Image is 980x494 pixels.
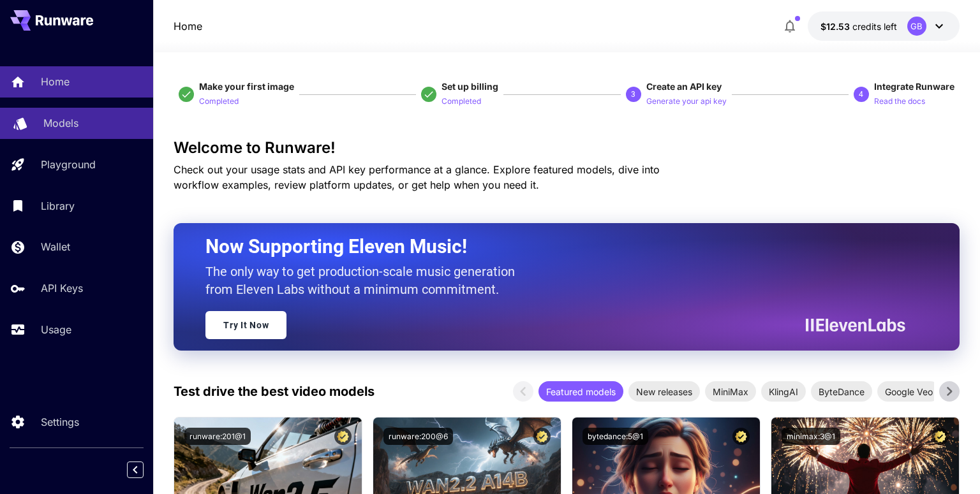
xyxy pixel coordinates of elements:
span: credits left [852,21,897,32]
button: minimax:3@1 [782,428,840,445]
p: Home [41,74,70,89]
span: New releases [628,385,700,398]
span: MiniMax [705,385,756,398]
p: API Keys [41,280,83,296]
p: Playground [41,157,96,172]
span: Integrate Runware [874,81,954,92]
button: Completed [442,93,481,108]
button: runware:200@6 [383,428,453,445]
button: bytedance:5@1 [583,428,648,445]
button: Generate your api key [646,93,727,108]
button: Certified Model – Vetted for best performance and includes a commercial license. [732,428,750,445]
div: KlingAI [761,381,806,402]
div: New releases [628,381,700,402]
p: Test drive the best video models [174,382,375,401]
p: Models [43,115,78,131]
span: Featured models [538,385,623,398]
button: runware:201@1 [184,428,251,445]
button: Certified Model – Vetted for best performance and includes a commercial license. [334,428,352,445]
p: The only way to get production-scale music generation from Eleven Labs without a minimum commitment. [205,263,524,298]
p: Completed [442,96,481,108]
nav: breadcrumb [174,18,202,34]
div: Google Veo [877,381,940,402]
span: $12.53 [820,21,852,32]
div: Featured models [538,381,623,402]
span: Google Veo [877,385,940,398]
span: Check out your usage stats and API key performance at a glance. Explore featured models, dive int... [174,163,660,191]
p: 4 [859,89,863,100]
button: Certified Model – Vetted for best performance and includes a commercial license. [533,428,551,445]
button: Certified Model – Vetted for best performance and includes a commercial license. [932,428,949,445]
p: Usage [41,322,71,337]
span: Create an API key [646,81,722,92]
p: 3 [631,89,635,100]
p: Settings [41,414,79,430]
span: Make your first image [199,81,294,92]
a: Home [174,18,202,34]
span: Set up billing [442,81,498,92]
div: Collapse sidebar [137,458,153,481]
p: Library [41,198,75,214]
button: $12.52549GB [808,11,960,41]
div: $12.52549 [820,20,897,33]
a: Try It Now [205,311,286,339]
div: GB [907,17,926,36]
p: Wallet [41,239,70,254]
button: Completed [199,93,239,108]
button: Read the docs [874,93,925,108]
p: Generate your api key [646,96,727,108]
p: Read the docs [874,96,925,108]
span: KlingAI [761,385,806,398]
span: ByteDance [811,385,872,398]
button: Collapse sidebar [127,461,144,478]
div: ByteDance [811,381,872,402]
p: Completed [199,96,239,108]
div: MiniMax [705,381,756,402]
h2: Now Supporting Eleven Music! [205,235,895,259]
h3: Welcome to Runware! [174,139,959,157]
